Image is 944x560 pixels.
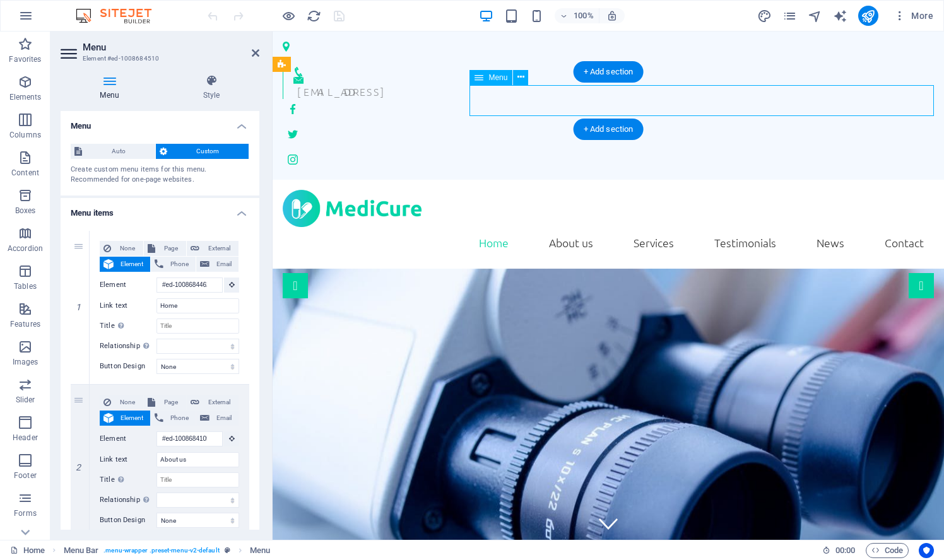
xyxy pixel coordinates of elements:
[606,10,618,21] i: On resize automatically adjust zoom level to fit chosen device.
[61,198,259,221] h4: Menu items
[144,395,186,410] button: Page
[187,241,239,256] button: External
[71,165,249,185] div: Create custom menu items for this menu. Recommended for one-page websites.
[16,395,35,405] p: Slider
[163,74,259,101] h4: Style
[306,8,321,23] button: reload
[100,452,156,467] label: Link text
[919,543,934,558] button: Usercentrics
[100,241,143,256] button: None
[213,411,235,426] span: Email
[13,433,38,443] p: Header
[83,42,259,53] h2: Menu
[888,6,938,26] button: More
[808,9,822,23] i: Navigator
[100,359,156,374] label: Button Design
[69,302,88,312] em: 1
[574,119,644,140] div: + Add section
[167,257,192,272] span: Phone
[833,9,847,23] i: AI Writer
[115,395,139,410] span: None
[574,61,644,83] div: + Add section
[10,543,45,558] a: Click to cancel selection. Double-click to open Pages
[757,8,772,23] button: design
[100,431,156,446] label: Element
[281,8,296,23] button: Click here to leave preview mode and continue editing
[100,513,156,528] label: Button Design
[203,395,235,410] span: External
[757,9,772,23] i: Design (Ctrl+Alt+Y)
[64,543,271,558] nav: breadcrumb
[100,411,150,426] button: Element
[9,54,41,64] p: Favorites
[167,411,192,426] span: Phone
[844,545,846,555] span: :
[9,130,41,140] p: Columns
[61,74,163,101] h4: Menu
[156,472,239,487] input: Title
[11,168,39,178] p: Content
[117,411,146,426] span: Element
[9,92,42,102] p: Elements
[835,543,855,558] span: 00 00
[159,241,182,256] span: Page
[14,281,37,291] p: Tables
[808,8,823,23] button: navigator
[100,318,156,334] label: Title
[100,339,156,354] label: Relationship
[103,543,219,558] span: . menu-wrapper .preset-menu-v2-default
[782,8,798,23] button: pages
[250,543,270,558] span: Click to select. Double-click to edit
[307,9,321,23] i: Reload page
[115,241,139,256] span: None
[71,144,155,159] button: Auto
[14,508,37,518] p: Forms
[866,543,909,558] button: Code
[10,319,40,329] p: Features
[144,241,186,256] button: Page
[488,74,507,81] span: Menu
[213,257,235,272] span: Email
[100,277,156,293] label: Element
[100,257,150,272] button: Element
[156,318,239,334] input: Title
[555,8,599,23] button: 100%
[894,9,933,22] span: More
[156,452,239,467] input: Link text...
[83,53,234,64] h3: Element #ed-1008684510
[156,144,249,159] button: Custom
[156,298,239,313] input: Link text...
[156,277,223,293] input: No element chosen
[100,493,156,508] label: Relationship
[159,395,182,410] span: Page
[100,395,143,410] button: None
[100,298,156,313] label: Link text
[574,8,594,23] h6: 100%
[61,111,259,134] h4: Menu
[822,543,856,558] h6: Session time
[203,241,235,256] span: External
[151,257,196,272] button: Phone
[15,206,36,216] p: Boxes
[8,243,43,254] p: Accordion
[13,357,38,367] p: Images
[14,470,37,481] p: Footer
[187,395,239,410] button: External
[225,547,230,554] i: This element is a customizable preset
[151,411,196,426] button: Phone
[100,472,156,487] label: Title
[69,462,88,472] em: 2
[196,411,239,426] button: Email
[156,431,223,446] input: No element chosen
[73,8,167,23] img: Editor Logo
[196,257,239,272] button: Email
[861,9,875,23] i: Publish
[858,6,878,26] button: publish
[171,144,245,159] span: Custom
[833,8,848,23] button: text_generator
[117,257,146,272] span: Element
[871,543,903,558] span: Code
[86,144,151,159] span: Auto
[64,543,99,558] span: Click to select. Double-click to edit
